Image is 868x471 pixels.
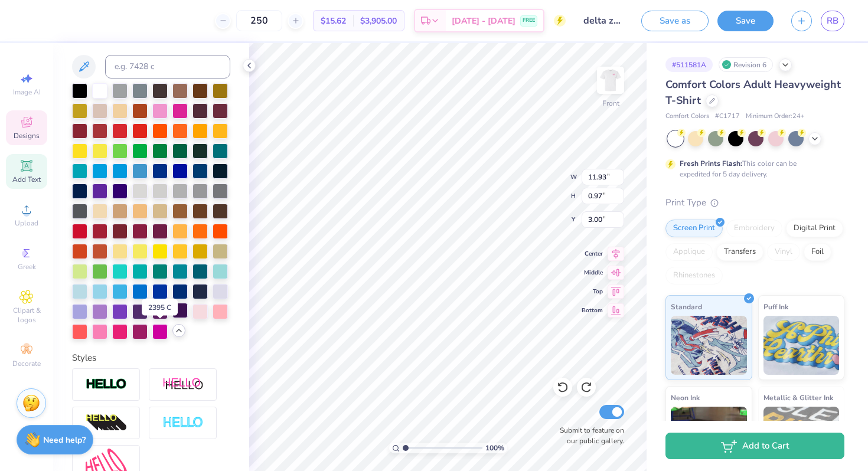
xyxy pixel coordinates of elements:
span: Comfort Colors Adult Heavyweight T-Shirt [665,77,841,107]
span: Decorate [12,359,41,368]
span: Puff Ink [763,300,788,313]
div: 2395 C [142,299,178,316]
div: Print Type [665,196,844,210]
span: FREE [523,17,535,25]
div: Rhinestones [665,267,723,284]
span: # C1717 [715,112,740,122]
img: Shadow [162,377,204,392]
span: $15.62 [321,15,346,27]
span: Bottom [582,306,603,315]
span: Top [582,287,603,296]
img: Standard [671,316,747,375]
span: Add Text [12,175,41,184]
div: Revision 6 [719,57,773,72]
button: Add to Cart [665,433,844,459]
img: Puff Ink [763,316,840,375]
span: Clipart & logos [6,306,47,325]
div: Vinyl [767,243,800,261]
input: e.g. 7428 c [105,55,230,78]
span: Comfort Colors [665,112,709,122]
img: Stroke [86,378,127,391]
span: Upload [15,218,38,228]
span: Minimum Order: 24 + [746,112,805,122]
img: Neon Ink [671,407,747,466]
input: Untitled Design [575,9,632,32]
span: RB [827,14,838,28]
span: Metallic & Glitter Ink [763,391,833,404]
span: [DATE] - [DATE] [452,15,515,27]
div: # 511581A [665,57,713,72]
span: Middle [582,269,603,277]
div: Styles [72,351,230,365]
div: This color can be expedited for 5 day delivery. [680,158,825,179]
img: Negative Space [162,416,204,430]
div: Foil [804,243,831,261]
span: Center [582,250,603,258]
img: 3d Illusion [86,414,127,433]
button: Save as [641,11,709,31]
div: Applique [665,243,713,261]
button: Save [717,11,774,31]
div: Front [602,98,619,109]
input: – – [236,10,282,31]
div: Transfers [716,243,763,261]
span: $3,905.00 [360,15,397,27]
span: Image AI [13,87,41,97]
div: Screen Print [665,220,723,237]
img: Metallic & Glitter Ink [763,407,840,466]
span: Standard [671,300,702,313]
img: Front [599,68,622,92]
strong: Need help? [43,434,86,446]
span: Neon Ink [671,391,700,404]
label: Submit to feature on our public gallery. [553,425,624,446]
strong: Fresh Prints Flash: [680,159,742,168]
a: RB [821,11,844,31]
div: Embroidery [726,220,782,237]
div: Digital Print [786,220,843,237]
span: Greek [18,262,36,272]
span: 100 % [485,443,504,453]
span: Designs [14,131,40,140]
